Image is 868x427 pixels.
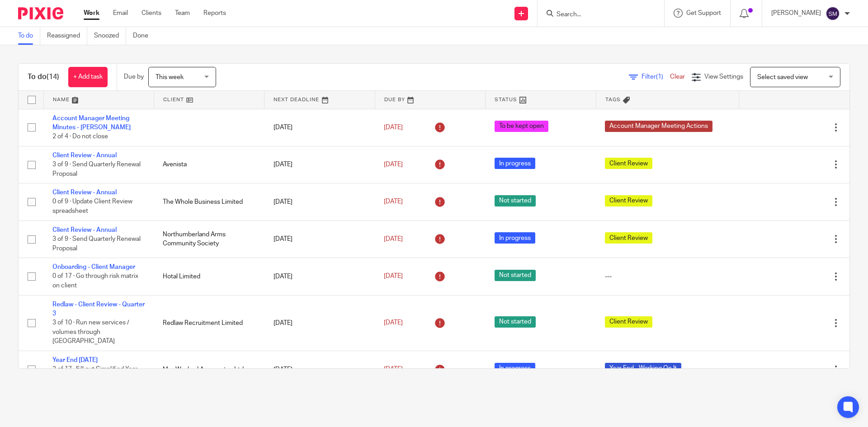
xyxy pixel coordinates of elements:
td: The Whole Business Limited [154,183,264,221]
a: Client Review - Annual [52,189,117,196]
span: (14) [47,73,59,80]
span: View Settings [704,74,743,80]
a: Reassigned [47,27,87,45]
td: [DATE] [264,221,375,258]
td: [DATE] [264,295,375,351]
span: In progress [495,158,535,169]
a: Clear [670,74,685,80]
a: To do [18,27,40,45]
span: 3 of 17 · Fill out Simplified Year End template [52,366,137,382]
a: Client Review - Annual [52,152,117,159]
span: This week [156,74,184,80]
span: [DATE] [384,236,403,242]
a: Year End [DATE] [52,357,98,363]
span: (1) [656,74,663,80]
a: Reports [203,9,226,18]
p: [PERSON_NAME] [771,9,821,18]
span: Account Manager Meeting Actions [605,121,712,132]
a: Done [133,27,155,45]
span: Year End - Working On It [605,363,681,374]
td: [DATE] [264,109,375,146]
a: Redlaw - Client Review - Quarter 3 [52,301,145,317]
a: Clients [142,9,161,18]
span: Get Support [686,10,721,16]
td: Northumberland Arms Community Society [154,221,264,258]
span: Not started [495,316,536,328]
a: + Add task [68,67,108,87]
a: Snoozed [94,27,126,45]
input: Search [556,11,637,19]
span: In progress [495,363,535,374]
img: Pixie [18,7,63,19]
div: --- [605,272,730,281]
span: 0 of 9 · Update Client Review spreadsheet [52,199,132,215]
td: [DATE] [264,258,375,295]
td: [DATE] [264,351,375,388]
a: Onboarding - Client Manager [52,264,135,270]
img: svg%3E [826,6,840,21]
span: [DATE] [384,366,403,372]
td: [DATE] [264,183,375,221]
a: Account Manager Meeting Minutes - [PERSON_NAME] [52,115,131,131]
span: Client Review [605,316,652,328]
td: Redlaw Recruitment Limited [154,295,264,351]
span: Client Review [605,195,652,206]
td: [DATE] [264,146,375,183]
span: [DATE] [384,273,403,280]
span: Select saved view [757,74,808,80]
span: 3 of 10 · Run new services / volumes through [GEOGRAPHIC_DATA] [52,319,129,344]
a: Work [84,9,99,18]
span: Not started [495,195,536,206]
a: Client Review - Annual [52,227,117,233]
span: 3 of 9 · Send Quarterly Renewal Proposal [52,161,141,177]
span: [DATE] [384,199,403,205]
span: [DATE] [384,161,403,168]
span: Tags [605,97,621,102]
a: Email [113,9,128,18]
span: Not started [495,270,536,281]
span: Filter [642,74,670,80]
span: 3 of 9 · Send Quarterly Renewal Proposal [52,236,141,252]
span: 0 of 17 · Go through risk matrix on client [52,273,138,289]
span: Client Review [605,158,652,169]
span: [DATE] [384,320,403,326]
span: Client Review [605,232,652,244]
p: Due by [124,72,144,81]
span: In progress [495,232,535,244]
span: [DATE] [384,124,403,131]
a: Team [175,9,190,18]
td: Mre Washed Aggregates Ltd [154,351,264,388]
h1: To do [28,72,59,82]
span: To be kept open [495,121,548,132]
span: 2 of 4 · Do not close [52,133,108,140]
td: Hotal Limited [154,258,264,295]
td: Avenista [154,146,264,183]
